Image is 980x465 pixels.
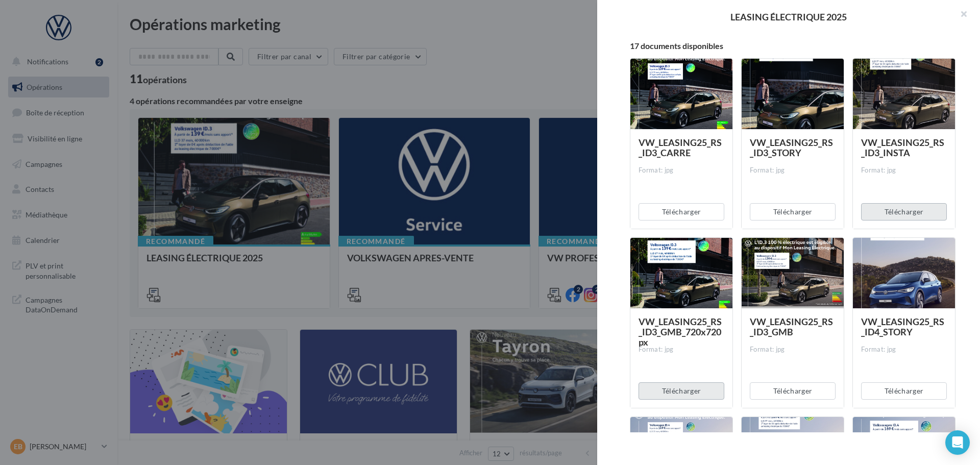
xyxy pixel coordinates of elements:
span: VW_LEASING25_RS_ID3_CARRE [639,137,722,158]
button: Télécharger [750,203,836,221]
div: Format: jpg [639,345,724,354]
span: VW_LEASING25_RS_ID3_INSTA [861,137,944,158]
div: 17 documents disponibles [630,42,955,50]
span: VW_LEASING25_RS_ID3_GMB [750,316,833,337]
button: Télécharger [861,382,947,400]
button: Télécharger [639,382,724,400]
button: Télécharger [861,203,947,221]
div: Open Intercom Messenger [945,430,970,455]
button: Télécharger [750,382,836,400]
div: Format: jpg [750,345,836,354]
button: Télécharger [639,203,724,221]
div: Format: jpg [750,166,836,175]
div: Format: jpg [639,166,724,175]
span: VW_LEASING25_RS_ID4_STORY [861,316,944,337]
span: VW_LEASING25_RS_ID3_GMB_720x720px [639,316,722,348]
div: Format: jpg [861,345,947,354]
div: LEASING ÉLECTRIQUE 2025 [614,12,964,21]
div: Format: jpg [861,166,947,175]
span: VW_LEASING25_RS_ID3_STORY [750,137,833,158]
